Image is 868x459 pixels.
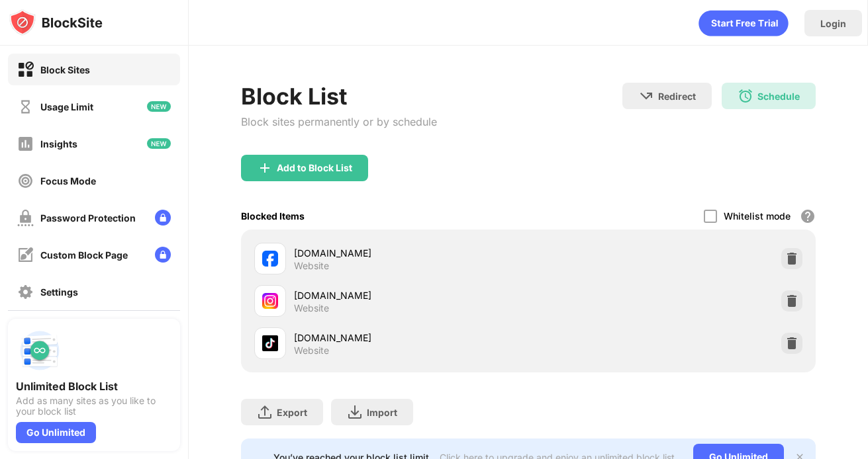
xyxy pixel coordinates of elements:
[40,212,136,224] div: Password Protection
[147,138,171,149] img: new-icon.svg
[16,422,96,443] div: Go Unlimited
[757,91,800,102] div: Schedule
[40,249,128,261] div: Custom Block Page
[17,284,34,300] img: settings-off.svg
[294,246,528,260] div: [DOMAIN_NAME]
[262,293,278,309] img: favicons
[17,136,34,152] img: insights-off.svg
[40,101,93,112] div: Usage Limit
[294,345,329,356] div: Website
[16,396,172,417] div: Add as many sites as you like to your block list
[40,286,78,298] div: Settings
[294,260,329,272] div: Website
[16,380,172,393] div: Unlimited Block List
[367,407,397,418] div: Import
[40,64,90,75] div: Block Sites
[241,210,305,222] div: Blocked Items
[40,175,96,187] div: Focus Mode
[17,62,34,78] img: block-on.svg
[241,83,437,110] div: Block List
[294,331,528,345] div: [DOMAIN_NAME]
[277,163,352,173] div: Add to Block List
[147,101,171,112] img: new-icon.svg
[724,210,791,222] div: Whitelist mode
[241,115,437,128] div: Block sites permanently or by schedule
[277,407,307,418] div: Export
[262,335,278,351] img: favicons
[16,327,64,374] img: push-block-list.svg
[658,91,696,102] div: Redirect
[9,9,103,36] img: logo-blocksite.svg
[699,10,789,36] div: animation
[820,18,846,29] div: Login
[294,302,329,314] div: Website
[17,99,34,115] img: time-usage-off.svg
[294,288,528,302] div: [DOMAIN_NAME]
[155,210,171,226] img: lock-menu.svg
[17,210,34,226] img: password-protection-off.svg
[262,251,278,267] img: favicons
[40,138,77,149] div: Insights
[155,247,171,263] img: lock-menu.svg
[17,173,34,189] img: focus-off.svg
[17,247,34,263] img: customize-block-page-off.svg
